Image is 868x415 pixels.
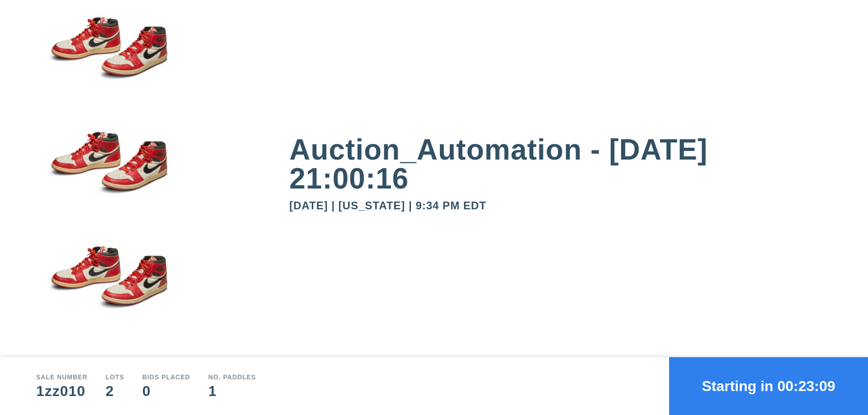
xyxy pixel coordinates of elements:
div: 1 [208,384,256,398]
div: 1zz010 [36,384,88,398]
div: Auction_Automation - [DATE] 21:00:16 [289,135,832,193]
button: Starting in 00:23:09 [669,357,868,415]
div: No. Paddles [208,374,256,380]
div: 0 [142,384,190,398]
img: small [36,115,181,230]
div: [DATE] | [US_STATE] | 9:34 PM EDT [289,200,832,211]
div: Lots [106,374,124,380]
div: 2 [106,384,124,398]
div: Bids Placed [142,374,190,380]
img: small [36,0,181,115]
div: Sale number [36,374,88,380]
